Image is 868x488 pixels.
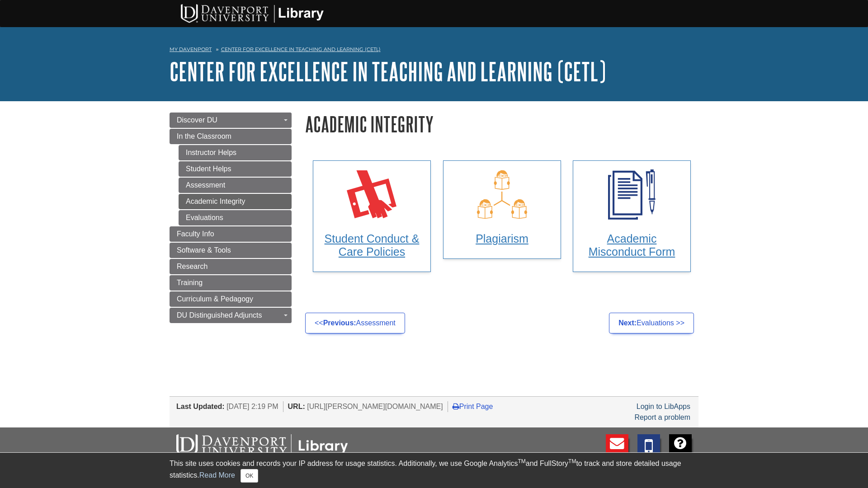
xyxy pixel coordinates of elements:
img: DU Libraries [176,434,348,458]
a: Research [170,259,292,274]
span: Faculty Info [177,230,214,238]
a: E-mail [606,434,628,465]
a: Student Conduct & Care Policies [313,160,431,272]
div: Guide Page Menu [170,113,292,323]
a: Next:Evaluations >> [609,313,694,333]
h3: Plagiarism [452,232,552,245]
span: [URL][PERSON_NAME][DOMAIN_NAME] [307,403,443,410]
h1: Academic Integrity [305,113,698,136]
img: DU Libraries [165,2,337,24]
h3: Academic Misconduct Form [582,232,682,258]
a: Curriculum & Pedagogy [170,291,292,307]
strong: Previous: [323,319,356,327]
span: Last Updated: [176,403,225,410]
strong: Next: [618,319,637,327]
span: Discover DU [177,116,217,124]
span: In the Classroom [177,132,231,140]
span: DU Distinguished Adjuncts [177,311,262,319]
span: Curriculum & Pedagogy [177,295,253,303]
a: Training [170,275,292,291]
span: Software & Tools [177,246,231,254]
span: URL: [288,403,305,410]
h3: Student Conduct & Care Policies [322,232,422,258]
a: Evaluations [179,210,292,225]
button: Close [241,469,258,483]
a: Academic Misconduct Form [573,160,691,272]
span: Research [177,263,208,270]
a: Discover DU [170,113,292,128]
sup: TM [518,458,525,465]
div: This site uses cookies and records your IP address for usage statistics. Additionally, we use Goo... [170,458,698,483]
a: Instructor Helps [179,145,292,160]
a: Report a problem [634,413,690,421]
a: Assessment [179,178,292,193]
sup: TM [568,458,576,465]
a: Print Page [453,403,493,410]
a: Text [637,434,660,465]
a: Faculty Info [170,226,292,242]
a: Read More [199,471,235,479]
a: Plagiarism [443,160,561,259]
a: DU Distinguished Adjuncts [170,308,292,323]
a: Center for Excellence in Teaching and Learning (CETL) [170,57,606,85]
a: Software & Tools [170,243,292,258]
span: Training [177,279,203,286]
a: Academic Integrity [179,194,292,209]
a: In the Classroom [170,129,292,144]
a: Center for Excellence in Teaching and Learning (CETL) [221,46,381,52]
a: Student Helps [179,161,292,177]
a: <<Previous:Assessment [305,313,405,333]
nav: breadcrumb [170,43,698,58]
a: My Davenport [170,46,212,53]
a: Login to LibApps [637,403,690,410]
i: Print Page [453,403,459,410]
span: [DATE] 2:19 PM [226,403,278,410]
a: FAQ [669,434,692,465]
